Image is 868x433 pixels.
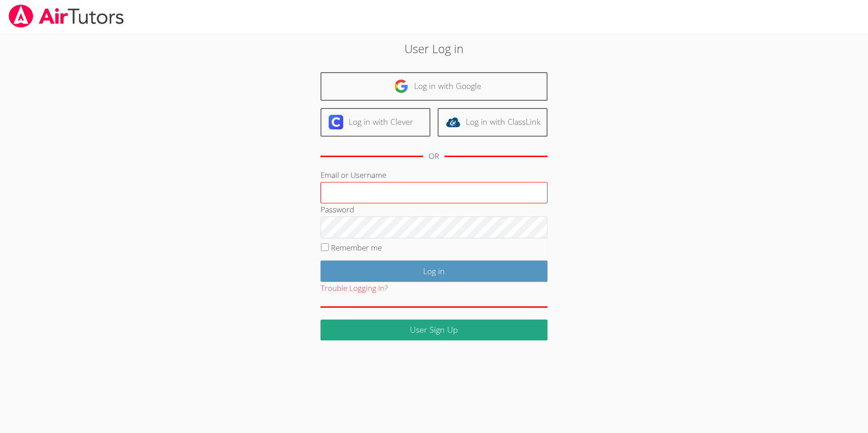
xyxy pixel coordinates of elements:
div: OR [429,150,439,163]
label: Remember me [331,242,382,253]
a: Log in with ClassLink [438,108,547,137]
a: Log in with Google [321,72,547,101]
label: Email or Username [321,170,386,180]
button: Trouble Logging In? [321,282,388,295]
img: clever-logo-6eab21bc6e7a338710f1a6ff85c0baf02591cd810cc4098c63d3a4b26e2feb20.svg [329,115,343,129]
a: Log in with Clever [321,108,430,137]
img: google-logo-50288ca7cdecda66e5e0955fdab243c47b7ad437acaf1139b6f446037453330a.svg [394,79,409,93]
img: airtutors_banner-c4298cdbf04f3fff15de1276eac7730deb9818008684d7c2e4769d2f7ddbe033.png [8,5,125,28]
label: Password [321,204,354,215]
input: Log in [321,261,547,282]
img: classlink-logo-d6bb404cc1216ec64c9a2012d9dc4662098be43eaf13dc465df04b49fa7ab582.svg [446,115,460,129]
a: User Sign Up [321,320,547,341]
h2: User Log in [200,40,668,57]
